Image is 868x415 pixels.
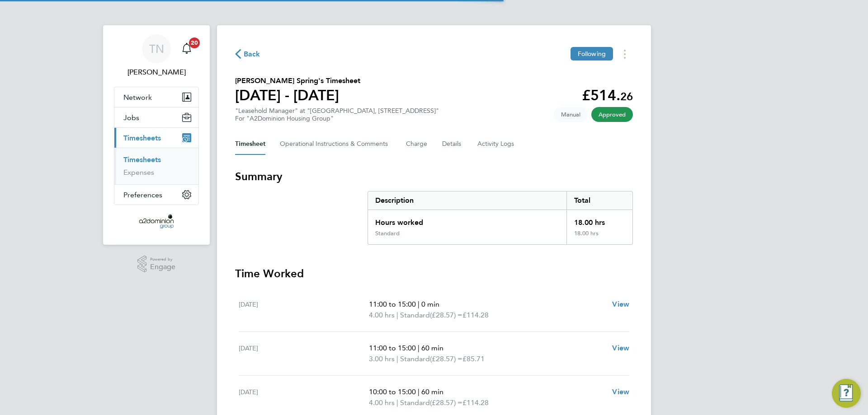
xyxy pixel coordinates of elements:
a: Expenses [123,168,154,177]
h3: Time Worked [235,266,633,281]
button: Engage Resource Center [832,379,861,408]
span: Following [578,50,606,58]
span: Timesheets [123,134,161,142]
span: Network [123,93,152,102]
div: For "A2Dominion Housing Group" [235,115,439,122]
span: (£28.57) = [430,398,462,407]
span: Powered by [150,256,175,263]
span: This timesheet has been approved. [591,107,633,122]
button: Timesheets [114,128,198,148]
div: Hours worked [368,210,566,230]
div: "Leasehold Manager" at "[GEOGRAPHIC_DATA], [STREET_ADDRESS]" [235,107,439,122]
span: 11:00 to 15:00 [369,344,416,352]
nav: Main navigation [103,25,210,245]
span: This timesheet was manually created. [554,107,588,122]
button: Preferences [114,185,198,205]
span: | [418,344,420,352]
app-decimal: £514. [582,87,633,104]
span: Back [244,49,260,60]
a: View [612,299,629,310]
span: (£28.57) = [430,354,462,363]
div: Summary [368,191,633,245]
button: Timesheet [235,133,265,155]
span: TN [149,43,164,55]
span: | [418,387,420,396]
div: 18.00 hrs [566,230,632,244]
button: Activity Logs [477,133,515,155]
h1: [DATE] - [DATE] [235,86,360,104]
span: 10:00 to 15:00 [369,387,416,396]
span: Standard [400,354,430,364]
span: Engage [150,263,175,271]
div: [DATE] [239,299,369,321]
span: | [396,311,398,319]
span: View [612,387,629,396]
span: £85.71 [462,354,485,363]
button: Jobs [114,107,198,127]
span: Standard [400,310,430,321]
div: Description [368,191,566,210]
span: | [396,354,398,363]
span: 26 [620,90,633,103]
span: 0 min [421,300,439,308]
div: Timesheets [114,148,198,184]
div: Total [566,191,632,210]
span: 20 [189,37,200,48]
span: Jobs [123,113,139,122]
span: 4.00 hrs [369,311,395,319]
a: Powered byEngage [137,256,176,273]
span: 60 min [421,344,443,352]
div: [DATE] [239,387,369,408]
a: Go to home page [114,214,199,228]
button: Details [442,133,463,155]
h3: Summary [235,169,633,184]
div: [DATE] [239,343,369,364]
img: a2dominion-logo-retina.png [139,214,173,228]
span: Preferences [123,191,162,199]
button: Back [235,48,260,60]
span: View [612,300,629,308]
div: 18.00 hrs [566,210,632,230]
div: Standard [375,230,400,237]
span: 4.00 hrs [369,398,395,407]
button: Following [571,47,613,61]
span: Tiffany Neunie-Davy [114,67,199,78]
span: View [612,344,629,352]
button: Network [114,87,198,107]
a: Timesheets [123,155,161,164]
span: 3.00 hrs [369,354,395,363]
span: | [418,300,420,308]
a: 20 [178,34,196,63]
a: TN[PERSON_NAME] [114,34,199,78]
span: (£28.57) = [430,311,462,319]
span: Standard [400,397,430,408]
span: 11:00 to 15:00 [369,300,416,308]
h2: [PERSON_NAME] Spring's Timesheet [235,75,360,86]
span: £114.28 [462,398,489,407]
button: Operational Instructions & Comments [280,133,392,155]
span: £114.28 [462,311,489,319]
button: Timesheets Menu [617,47,633,61]
a: View [612,343,629,354]
a: View [612,387,629,397]
button: Charge [406,133,428,155]
span: 60 min [421,387,443,396]
span: | [396,398,398,407]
